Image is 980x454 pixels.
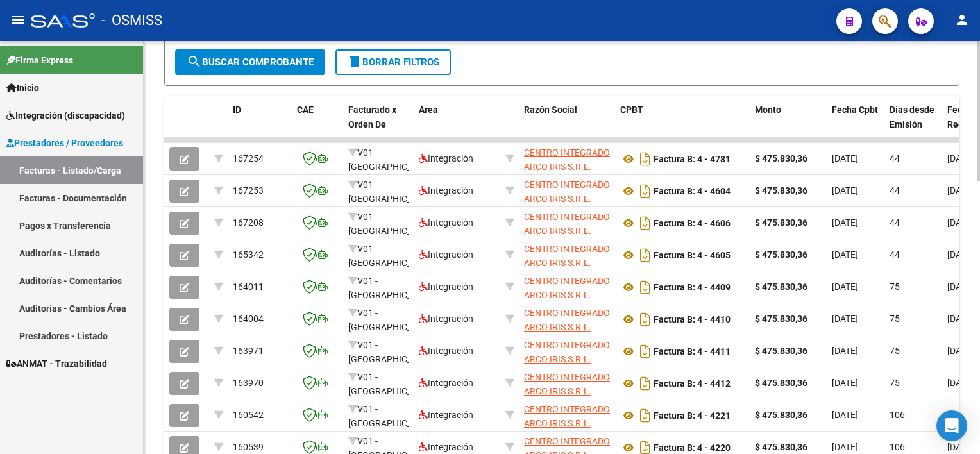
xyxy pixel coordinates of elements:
span: 160539 [233,442,264,452]
i: Descargar documento [637,213,654,233]
span: 44 [890,249,900,260]
span: Integración [419,153,473,164]
div: 30712404007 [524,210,610,237]
strong: Factura B: 4 - 4409 [654,282,731,292]
span: Integración [419,282,473,292]
strong: Factura B: 4 - 4604 [654,186,731,196]
span: CENTRO INTEGRADO ARCO IRIS S.R.L. [524,276,610,301]
span: 75 [890,346,900,356]
div: 30712404007 [524,306,610,333]
mat-icon: delete [347,54,362,69]
span: CENTRO INTEGRADO ARCO IRIS S.R.L. [524,147,610,172]
strong: $ 475.830,36 [755,282,807,292]
span: [DATE] [947,378,974,388]
span: [DATE] [947,153,974,164]
datatable-header-cell: Facturado x Orden De [343,96,414,153]
div: 30712404007 [524,146,610,172]
strong: Factura B: 4 - 4221 [654,410,731,421]
mat-icon: person [954,12,970,28]
datatable-header-cell: Días desde Emisión [884,96,942,153]
span: Firma Express [6,53,73,67]
span: Integración [419,185,473,196]
div: 30712404007 [524,274,610,301]
i: Descargar documento [637,373,654,394]
span: 167208 [233,217,264,228]
span: Integración (discapacidad) [6,108,125,122]
span: Días desde Emisión [890,105,934,130]
span: [DATE] [832,346,858,356]
button: Borrar Filtros [335,49,451,75]
span: ANMAT - Trazabilidad [6,357,107,371]
span: 75 [890,314,900,324]
span: [DATE] [832,282,858,292]
strong: Factura B: 4 - 4412 [654,378,731,389]
span: 75 [890,282,900,292]
span: Area [419,105,438,115]
strong: $ 475.830,36 [755,346,807,356]
strong: Factura B: 4 - 4220 [654,442,731,453]
span: CENTRO INTEGRADO ARCO IRIS S.R.L. [524,372,610,397]
span: Razón Social [524,105,577,115]
span: 160542 [233,410,264,420]
datatable-header-cell: CPBT [615,96,750,153]
div: 30712404007 [524,370,610,397]
span: Integración [419,217,473,228]
span: Integración [419,410,473,420]
span: CENTRO INTEGRADO ARCO IRIS S.R.L. [524,180,610,205]
strong: Factura B: 4 - 4410 [654,314,731,324]
span: [DATE] [832,442,858,452]
mat-icon: menu [10,12,26,28]
span: [DATE] [947,442,974,452]
span: Borrar Filtros [347,56,439,68]
span: [DATE] [832,217,858,228]
span: 44 [890,153,900,164]
span: [DATE] [832,185,858,196]
span: 164011 [233,282,264,292]
span: [DATE] [947,346,974,356]
strong: $ 475.830,36 [755,185,807,196]
i: Descargar documento [637,341,654,362]
strong: $ 475.830,36 [755,378,807,388]
span: 167253 [233,185,264,196]
span: 106 [890,410,905,420]
span: 44 [890,185,900,196]
span: 106 [890,442,905,452]
span: Integración [419,442,473,452]
datatable-header-cell: CAE [292,96,343,153]
div: 30712404007 [524,338,610,365]
datatable-header-cell: Razón Social [519,96,615,153]
span: Facturado x Orden De [348,105,396,130]
strong: Factura B: 4 - 4605 [654,250,731,260]
span: Inicio [6,81,39,95]
button: Buscar Comprobante [175,49,325,75]
div: 30712404007 [524,178,610,205]
span: [DATE] [832,410,858,420]
span: [DATE] [832,314,858,324]
strong: $ 475.830,36 [755,410,807,420]
div: Open Intercom Messenger [936,410,967,441]
span: [DATE] [947,282,974,292]
span: [DATE] [947,217,974,228]
span: Integración [419,249,473,260]
i: Descargar documento [637,309,654,330]
strong: $ 475.830,36 [755,153,807,164]
strong: $ 475.830,36 [755,314,807,324]
strong: Factura B: 4 - 4781 [654,154,731,164]
span: CAE [297,105,314,115]
datatable-header-cell: Area [414,96,500,153]
span: Integración [419,378,473,388]
strong: $ 475.830,36 [755,442,807,452]
strong: Factura B: 4 - 4606 [654,218,731,228]
span: - OSMISS [101,6,162,35]
strong: Factura B: 4 - 4411 [654,346,731,357]
span: 163971 [233,346,264,356]
i: Descargar documento [637,181,654,201]
span: CENTRO INTEGRADO ARCO IRIS S.R.L. [524,212,610,237]
span: [DATE] [832,249,858,260]
i: Descargar documento [637,405,654,426]
span: [DATE] [947,314,974,324]
span: [DATE] [947,249,974,260]
i: Descargar documento [637,277,654,298]
span: [DATE] [947,185,974,196]
span: 44 [890,217,900,228]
